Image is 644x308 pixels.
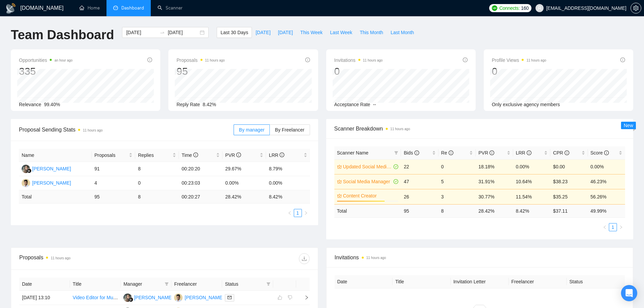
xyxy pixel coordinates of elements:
td: 28.42 % [222,190,266,204]
span: check-circle [393,179,398,184]
th: Invitation Letter [451,275,509,288]
td: 8 [135,190,179,204]
td: Total [19,190,92,204]
button: setting [630,3,641,14]
span: setting [631,5,641,11]
time: 11 hours ago [51,256,70,260]
span: -- [373,102,376,107]
div: [PERSON_NAME] [32,165,71,172]
td: 47 [401,174,438,189]
img: LK [22,165,30,173]
td: 0 [438,159,476,174]
td: 29.67% [222,162,266,176]
img: gigradar-bm.png [128,297,133,302]
span: Scanner Name [337,150,368,156]
span: Proposals [94,151,127,159]
li: Previous Page [286,209,294,217]
a: Video Editor for Musical Artist [73,295,135,300]
li: Next Page [302,209,310,217]
th: Name [19,149,92,162]
span: Manager [123,280,162,288]
span: This Month [360,29,383,36]
time: 11 hours ago [366,256,386,260]
span: filter [265,279,272,289]
th: Freelancer [509,275,567,288]
span: dashboard [113,5,118,10]
td: 3 [438,189,476,204]
span: info-circle [463,57,468,62]
time: 11 hours ago [363,58,383,62]
td: 18.18% [476,159,513,174]
th: Title [392,275,451,288]
div: [PERSON_NAME] [134,294,173,301]
span: Proposal Sending Stats [19,125,234,134]
span: PVR [225,152,241,158]
a: Content Creator [343,192,397,199]
span: info-circle [147,57,152,62]
td: [DATE] 13:10 [19,291,70,305]
td: $0.00 [550,159,588,174]
span: to [160,30,165,35]
img: LK [123,293,132,302]
span: 8.42% [203,102,216,107]
a: LK[PERSON_NAME] [22,166,71,171]
span: 99.40% [44,102,60,107]
button: Last Month [387,27,418,38]
td: 91 [92,162,135,176]
span: check-circle [393,164,398,169]
input: End date [168,29,198,36]
time: 11 hours ago [526,58,546,62]
td: 00:20:20 [179,162,222,176]
span: Connects: [499,4,520,12]
span: info-circle [490,150,494,155]
span: Relevance [19,102,41,107]
span: PVR [478,150,494,156]
button: [DATE] [274,27,296,38]
th: Status [567,275,625,288]
button: right [302,209,310,217]
img: upwork-logo.png [492,5,497,11]
span: LRR [516,150,531,156]
th: Replies [135,149,179,162]
span: Only exclusive agency members [492,102,560,107]
td: Video Editor for Musical Artist [70,291,121,305]
a: LK[PERSON_NAME] [123,294,173,300]
time: 11 hours ago [390,127,410,131]
span: Bids [404,150,419,156]
button: This Month [356,27,387,38]
button: This Week [296,27,326,38]
div: [PERSON_NAME] [32,179,71,187]
time: 11 hours ago [205,58,225,62]
span: user [537,6,542,10]
span: Status [225,280,263,288]
td: $ 37.11 [550,204,588,217]
td: 22 [401,159,438,174]
a: searchScanner [158,5,183,11]
div: 0 [334,65,383,78]
span: mail [228,295,232,300]
button: Last Week [326,27,356,38]
td: 8.42 % [266,190,310,204]
td: 28.42 % [476,204,513,217]
td: 8.42 % [513,204,550,217]
li: 1 [294,209,302,217]
span: right [619,225,623,229]
span: crown [337,164,342,169]
span: By Freelancer [275,127,304,133]
td: 30.77% [476,189,513,204]
div: [PERSON_NAME] [185,294,223,301]
img: gigradar-bm.png [27,168,31,173]
td: 00:23:03 [179,176,222,190]
td: 8 [438,204,476,217]
td: $35.25 [550,189,588,204]
button: Last 30 Days [217,27,252,38]
li: 1 [609,223,617,231]
th: Date [19,278,70,291]
a: 1 [294,209,302,217]
h1: Team Dashboard [11,27,114,43]
span: info-circle [236,152,241,157]
span: filter [393,148,400,158]
span: Proposals [176,56,225,64]
img: logo [5,3,16,14]
img: SH [174,293,183,302]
